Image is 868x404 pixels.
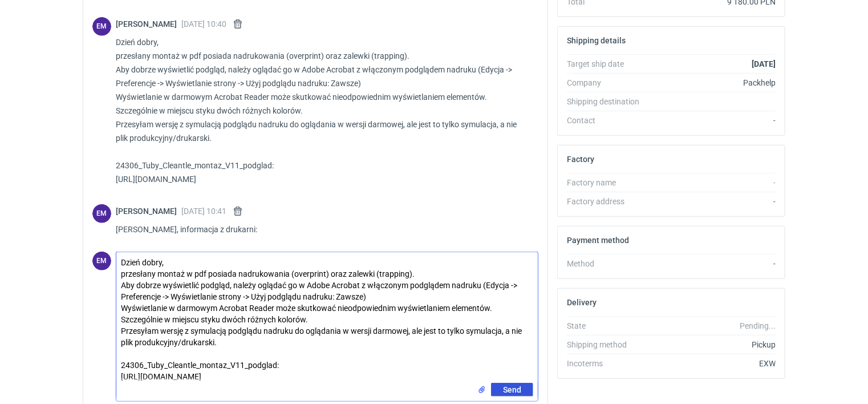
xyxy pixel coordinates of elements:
span: [DATE] 10:41 [181,207,226,216]
div: - [650,258,776,269]
h2: Payment method [567,236,629,245]
em: Pending... [740,321,776,330]
strong: [DATE] [752,59,776,68]
span: [DATE] 10:40 [181,19,226,29]
textarea: Dzień dobry, przesłany montaż w pdf posiada nadrukowania (overprint) oraz zalewki (trapping). Aby... [116,252,538,383]
span: [PERSON_NAME] [116,207,181,216]
h2: Delivery [567,298,597,307]
div: Shipping method [567,339,650,350]
div: Factory address [567,196,650,207]
div: Company [567,77,650,88]
div: Ewa Mroczkowska [92,17,111,36]
div: Contact [567,115,650,126]
div: EXW [650,358,776,369]
p: [PERSON_NAME], informacja z drukarni: [116,223,529,236]
div: Incoterms [567,358,650,369]
p: Dzień dobry, przesłany montaż w pdf posiada nadrukowania (overprint) oraz zalewki (trapping). Aby... [116,35,529,186]
div: Ewa Mroczkowska [92,204,111,223]
span: [PERSON_NAME] [116,19,181,29]
figcaption: EM [92,204,111,223]
div: Packhelp [650,77,776,88]
figcaption: EM [92,17,111,36]
div: Method [567,258,650,269]
h2: Factory [567,155,594,164]
div: - [650,196,776,207]
div: Ewa Mroczkowska [92,252,111,270]
div: Target ship date [567,58,650,70]
div: Pickup [650,339,776,350]
div: - [650,177,776,188]
div: Factory name [567,177,650,188]
button: Send [491,383,533,397]
figcaption: EM [92,252,111,270]
span: Send [503,386,521,394]
div: - [650,115,776,126]
div: State [567,320,650,332]
div: Shipping destination [567,96,650,107]
h2: Shipping details [567,36,626,45]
